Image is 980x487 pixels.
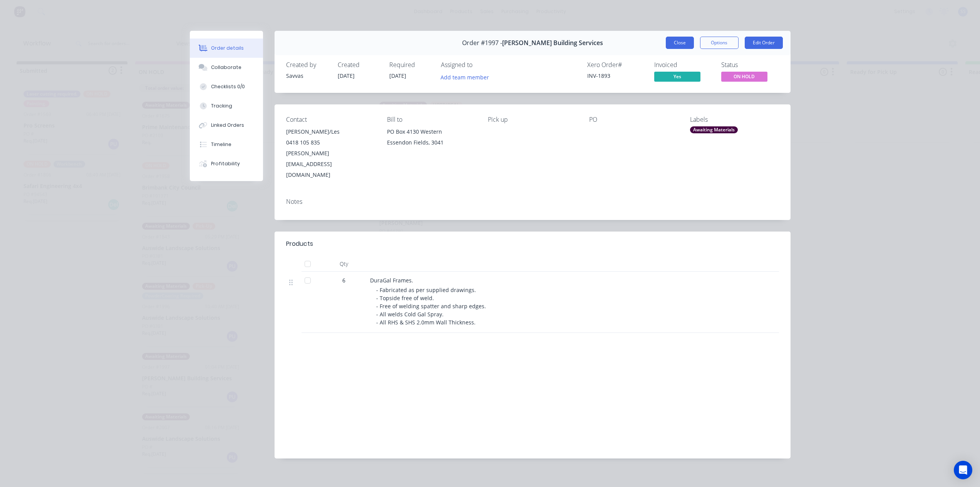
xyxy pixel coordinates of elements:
[587,61,645,69] div: Xero Order #
[211,122,244,129] div: Linked Orders
[286,148,375,180] div: [PERSON_NAME][EMAIL_ADDRESS][DOMAIN_NAME]
[286,137,375,148] div: 0418 105 835
[666,37,694,49] button: Close
[211,83,245,90] div: Checklists 0/0
[654,72,700,81] span: Yes
[190,39,263,58] button: Order details
[211,141,231,148] div: Timeline
[190,154,263,173] button: Profitability
[954,461,972,479] div: Open Intercom Messenger
[286,72,328,80] div: Savvas
[286,116,375,123] div: Contact
[690,126,738,133] div: Awaiting Materials
[321,256,367,272] div: Qty
[389,61,432,69] div: Required
[387,126,476,151] div: PO Box 4130 WesternEssendon Fields, 3041
[211,102,232,109] div: Tracking
[502,39,603,47] span: [PERSON_NAME] Building Services
[286,126,375,137] div: [PERSON_NAME]/Les
[211,45,244,52] div: Order details
[441,61,518,69] div: Assigned to
[338,72,355,79] span: [DATE]
[745,37,783,49] button: Edit Order
[721,61,779,69] div: Status
[211,64,241,71] div: Collaborate
[370,277,413,284] span: DuraGal Frames.
[587,72,645,80] div: INV-1893
[190,96,263,116] button: Tracking
[190,77,263,96] button: Checklists 0/0
[190,135,263,154] button: Timeline
[387,116,476,123] div: Bill to
[721,72,767,81] span: ON HOLD
[488,116,576,123] div: Pick up
[387,126,476,137] div: PO Box 4130 Western
[286,61,328,69] div: Created by
[211,160,240,167] div: Profitability
[286,198,779,205] div: Notes
[190,116,263,135] button: Linked Orders
[690,116,779,123] div: Labels
[387,137,476,148] div: Essendon Fields, 3041
[190,58,263,77] button: Collaborate
[338,61,380,69] div: Created
[462,39,502,47] span: Order #1997 -
[389,72,406,79] span: [DATE]
[700,37,739,49] button: Options
[376,286,487,326] span: - Fabricated as per supplied drawings. - Topside free of weld. - Free of welding spatter and shar...
[589,116,678,123] div: PO
[721,72,767,83] button: ON HOLD
[654,61,712,69] div: Invoiced
[342,276,345,284] span: 6
[436,72,493,82] button: Add team member
[286,126,375,180] div: [PERSON_NAME]/Les0418 105 835[PERSON_NAME][EMAIL_ADDRESS][DOMAIN_NAME]
[441,72,493,82] button: Add team member
[286,239,313,249] div: Products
